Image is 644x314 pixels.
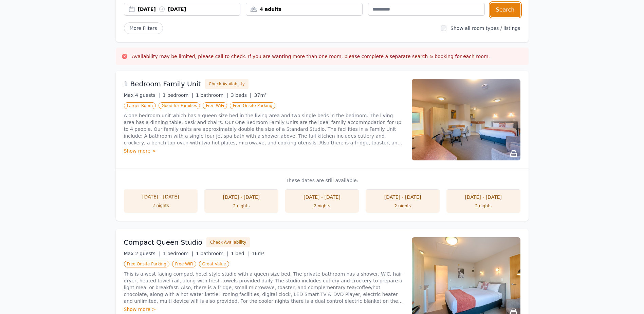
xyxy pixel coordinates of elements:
[203,102,227,109] span: Free WiFi
[124,147,404,154] div: Show more >
[124,112,404,146] p: A one bedroom unit which has a queen size bed in the living area and two single beds in the bedro...
[124,261,169,267] span: Free Onsite Parking
[490,3,520,17] button: Search
[163,92,193,98] span: 1 bedroom |
[453,203,514,209] div: 2 nights
[131,193,191,200] div: [DATE] - [DATE]
[231,251,249,256] span: 1 bed |
[159,102,200,109] span: Good for Families
[450,25,520,31] label: Show all room types / listings
[132,53,490,60] h3: Availability may be limited, please call to check. If you are wanting more than one room, please ...
[163,251,193,256] span: 1 bedroom |
[124,251,160,256] span: Max 2 guests |
[230,102,275,109] span: Free Onsite Parking
[199,261,229,267] span: Great Value
[124,238,203,247] h3: Compact Queen Studio
[372,194,433,200] div: [DATE] - [DATE]
[246,6,362,13] div: 4 adults
[131,203,191,208] div: 2 nights
[252,251,264,256] span: 16m²
[254,92,267,98] span: 37m²
[205,79,249,89] button: Check Availability
[124,177,520,184] p: These dates are still available:
[124,22,163,34] span: More Filters
[124,79,201,89] h3: 1 Bedroom Family Unit
[124,271,404,304] p: This is a west facing compact hotel style studio with a queen size bed. The private bathroom has ...
[231,92,252,98] span: 3 beds |
[196,251,228,256] span: 1 bathroom |
[211,203,272,209] div: 2 nights
[453,194,514,200] div: [DATE] - [DATE]
[124,102,156,109] span: Larger Room
[292,203,352,209] div: 2 nights
[211,194,272,200] div: [DATE] - [DATE]
[172,261,197,267] span: Free WiFi
[206,237,250,247] button: Check Availability
[372,203,433,209] div: 2 nights
[292,194,352,200] div: [DATE] - [DATE]
[124,306,404,313] div: Show more >
[124,92,160,98] span: Max 4 guests |
[196,92,228,98] span: 1 bathroom |
[138,6,240,13] div: [DATE] [DATE]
